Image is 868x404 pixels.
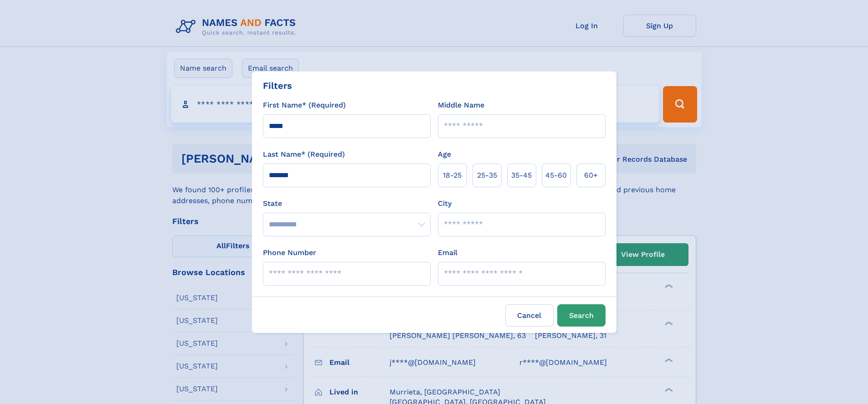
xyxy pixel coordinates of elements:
span: 35‑45 [511,170,532,181]
label: Cancel [505,304,554,327]
label: Middle Name [438,100,484,111]
span: 60+ [584,170,598,181]
label: State [263,198,431,209]
label: Email [438,247,457,258]
label: City [438,198,452,209]
span: 25‑35 [477,170,497,181]
div: Filters [263,79,292,92]
span: 18‑25 [443,170,462,181]
label: Last Name* (Required) [263,149,345,160]
span: 45‑60 [545,170,567,181]
label: Age [438,149,451,160]
label: First Name* (Required) [263,100,346,111]
label: Phone Number [263,247,316,258]
button: Search [557,304,606,327]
